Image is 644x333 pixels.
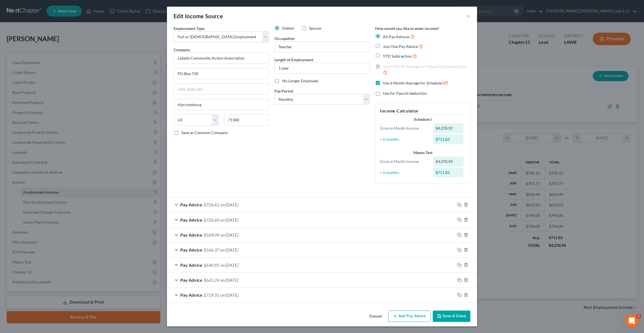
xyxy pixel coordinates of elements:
[282,78,318,83] span: No Longer Employed
[377,137,431,142] div: ÷ 6 months
[180,217,202,222] span: Pay Advice
[274,35,295,41] label: Occupation
[275,42,369,52] input: --
[224,114,269,125] input: Enter zip...
[174,68,269,79] input: Enter address...
[433,123,464,133] div: $4,270.92
[388,311,431,322] button: Add Pay Advice
[203,232,219,237] span: $569.09
[467,13,470,19] button: ×
[203,217,219,222] span: $726.60
[203,247,219,252] span: $566.37
[637,314,641,319] span: 2
[274,57,313,63] label: Length of Employment
[282,26,295,30] span: Debtor
[383,44,418,49] span: Just One Pay Advice
[220,202,238,207] span: on [DATE]
[274,89,293,93] span: Pay Period
[433,168,464,178] div: $711.82
[174,26,204,31] span: Employment Type
[380,117,466,122] div: Schedule I
[380,150,466,155] div: Means Test
[180,277,202,283] span: Pay Advice
[174,12,223,20] div: Edit Income Source
[383,91,427,96] span: Use for Payroll deduction
[220,262,238,268] span: on [DATE]
[220,292,238,298] span: on [DATE]
[433,157,464,166] div: $4,270.94
[174,47,190,52] span: Company
[180,202,202,207] span: Pay Advice
[383,34,409,39] span: All Pay Advices
[275,63,369,73] input: ex: 2 years
[180,247,202,252] span: Pay Advice
[181,130,228,135] span: Save as Common Company
[375,25,439,31] label: How would you like to enter income?
[220,277,238,283] span: on [DATE]
[174,84,269,94] input: Unit, Suite, etc...
[203,277,219,283] span: $665.24
[377,159,431,164] div: Gross 6 Month Income
[174,53,269,64] input: Search company by name...
[433,134,464,144] div: $711.82
[433,311,470,322] button: Save & Close
[383,54,412,58] span: YTD Subtraction
[220,247,238,252] span: on [DATE]
[203,202,219,207] span: $726.61
[203,292,219,298] span: $719.31
[377,125,431,131] div: Gross 6 Month Income
[377,170,431,175] div: ÷ 6 months
[383,64,466,69] span: Use 6 Month Average for Means Test Deductions
[309,26,321,30] span: Spouse
[365,311,386,322] button: Cancel
[380,107,466,114] h5: Income Calculator
[383,81,444,85] span: Use 6 Month Average for Schedule I
[203,262,219,268] span: $640.92
[180,232,202,237] span: Pay Advice
[625,314,638,327] iframe: Intercom live chat
[174,99,269,110] input: Enter city...
[220,232,238,237] span: on [DATE]
[180,292,202,298] span: Pay Advice
[180,262,202,268] span: Pay Advice
[220,217,238,222] span: on [DATE]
